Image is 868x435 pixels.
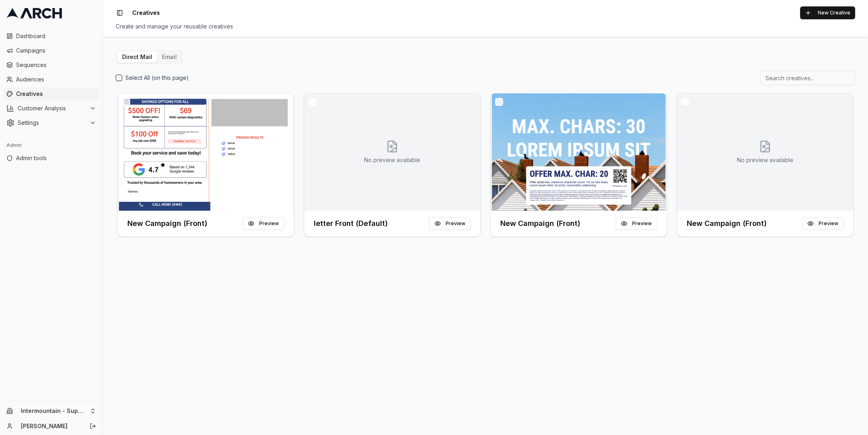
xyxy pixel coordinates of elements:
[687,218,767,229] h3: New Campaign (Front)
[737,156,793,164] p: No preview available
[16,61,96,69] span: Sequences
[491,94,667,211] img: Front creative for New Campaign (Front)
[132,9,160,17] span: Creatives
[3,87,99,100] a: Creatives
[760,71,855,85] input: Search creatives...
[87,421,98,432] button: Log out
[3,73,99,86] a: Audiences
[616,217,657,230] button: Preview
[18,119,86,127] span: Settings
[3,44,99,57] a: Campaigns
[127,218,207,229] h3: New Campaign (Front)
[500,218,580,229] h3: New Campaign (Front)
[243,217,284,230] button: Preview
[18,104,86,112] span: Customer Analysis
[21,407,86,415] span: Intermountain - Superior Water & Air
[3,152,99,165] a: Admin tools
[3,116,99,129] button: Settings
[800,6,855,19] button: New Creative
[16,154,96,162] span: Admin tools
[3,405,99,417] button: Intermountain - Superior Water & Air
[132,9,160,17] nav: breadcrumb
[759,140,772,153] svg: No creative preview
[3,139,99,152] div: Admin
[3,30,99,43] a: Dashboard
[117,51,157,63] button: Direct Mail
[157,51,182,63] button: Email
[364,156,420,164] p: No preview available
[16,47,96,55] span: Campaigns
[429,217,471,230] button: Preview
[116,22,855,30] div: Create and manage your reusable creatives
[118,94,294,211] img: Front creative for New Campaign (Front)
[21,422,81,430] a: [PERSON_NAME]
[16,90,96,98] span: Creatives
[802,217,843,230] button: Preview
[16,75,96,83] span: Audiences
[314,218,388,229] h3: letter Front (Default)
[386,140,399,153] svg: No creative preview
[125,74,189,82] label: Select All (on this page)
[3,102,99,115] button: Customer Analysis
[3,59,99,71] a: Sequences
[16,32,96,40] span: Dashboard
